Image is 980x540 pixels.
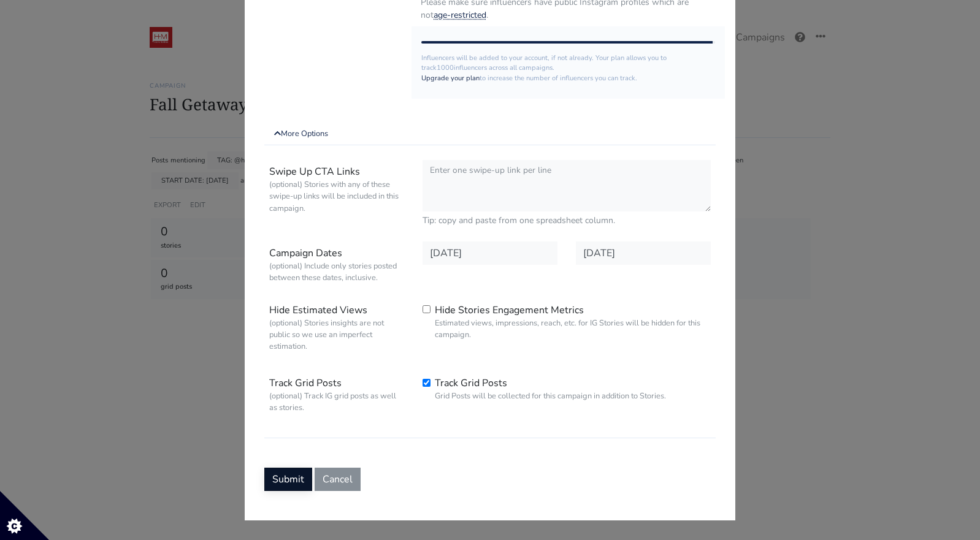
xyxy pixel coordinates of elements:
[421,74,715,84] p: to increase the number of influencers you can track.
[315,468,361,491] button: Cancel
[434,9,486,21] a: age-restricted
[269,318,404,353] small: (optional) Stories insights are not public so we use an imperfect estimation.
[423,379,431,387] input: Track Grid PostsGrid Posts will be collected for this campaign in addition to Stories.
[423,214,711,227] small: Tip: copy and paste from one spreadsheet column.
[264,123,716,145] a: More Options
[269,260,404,284] small: (optional) Include only stories posted between these dates, inclusive.
[423,241,557,265] input: Date in YYYY-MM-DD format
[264,468,312,491] button: Submit
[435,376,666,402] label: Track Grid Posts
[423,305,431,313] input: Hide Stories Engagement MetricsEstimated views, impressions, reach, etc. for IG Stories will be h...
[435,390,666,402] small: Grid Posts will be collected for this campaign in addition to Stories.
[260,160,413,227] label: Swipe Up CTA Links
[269,390,404,414] small: (optional) Track IG grid posts as well as stories.
[269,179,404,215] small: (optional) Stories with any of these swipe-up links will be included in this campaign.
[576,241,711,265] input: Date in YYYY-MM-DD format
[260,371,413,418] label: Track Grid Posts
[260,241,413,288] label: Campaign Dates
[421,74,480,83] a: Upgrade your plan
[435,318,711,341] small: Estimated views, impressions, reach, etc. for IG Stories will be hidden for this campaign.
[260,299,413,357] label: Hide Estimated Views
[435,303,711,341] label: Hide Stories Engagement Metrics
[412,26,725,99] div: Influencers will be added to your account, if not already. Your plan allows you to track influenc...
